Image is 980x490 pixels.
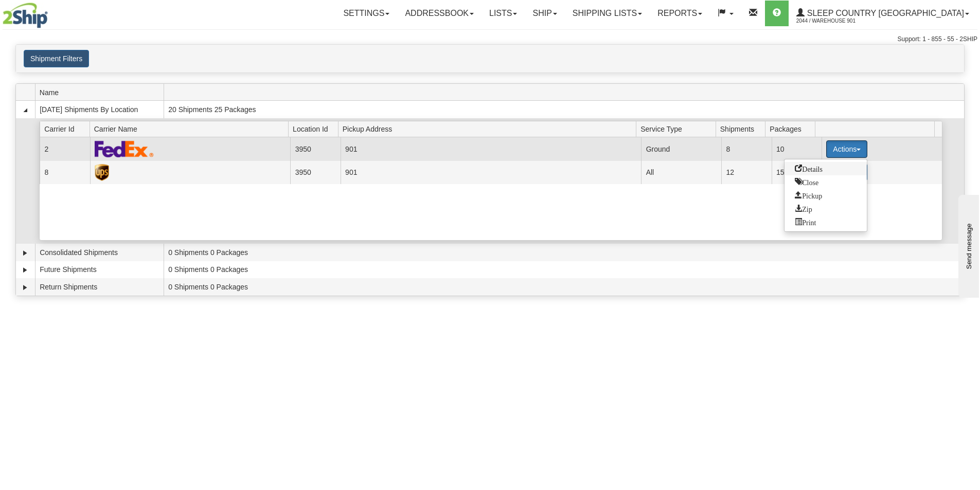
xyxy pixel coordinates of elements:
[721,137,771,160] td: 8
[721,161,771,184] td: 12
[3,3,48,28] img: logo2044.jpg
[335,1,397,26] a: Settings
[44,121,90,137] span: Carrier Id
[164,278,964,296] td: 0 Shipments 0 Packages
[795,165,823,172] span: Details
[772,161,822,184] td: 15
[341,137,642,160] td: 901
[565,1,650,26] a: Shipping lists
[35,261,164,279] td: Future Shipments
[795,205,812,212] span: Zip
[293,121,338,137] span: Location Id
[640,121,716,137] span: Service Type
[770,121,815,137] span: Packages
[789,1,977,26] a: Sleep Country [GEOGRAPHIC_DATA] 2044 / Warehouse 901
[20,248,30,258] a: Expand
[40,161,90,184] td: 8
[785,215,867,229] a: Print or Download All Shipping Documents in one file
[397,1,482,26] a: Addressbook
[785,189,867,202] a: Request a carrier pickup
[290,161,340,184] td: 3950
[650,1,710,26] a: Reports
[20,105,30,115] a: Collapse
[720,121,765,137] span: Shipments
[290,137,340,160] td: 3950
[164,101,964,118] td: 20 Shipments 25 Packages
[35,278,164,296] td: Return Shipments
[164,244,964,261] td: 0 Shipments 0 Packages
[164,261,964,279] td: 0 Shipments 0 Packages
[641,161,721,184] td: All
[343,121,636,137] span: Pickup Address
[785,162,867,175] a: Go to Details view
[795,218,816,225] span: Print
[341,161,642,184] td: 901
[795,191,822,198] span: Pickup
[35,244,164,261] td: Consolidated Shipments
[24,50,89,67] button: Shipment Filters
[525,1,564,26] a: Ship
[826,140,867,158] button: Actions
[956,192,979,297] iframe: chat widget
[94,121,289,137] span: Carrier Name
[20,265,30,275] a: Expand
[785,175,867,189] a: Close this group
[40,137,90,160] td: 2
[796,16,874,26] span: 2044 / Warehouse 901
[40,84,164,100] span: Name
[805,9,964,17] span: Sleep Country [GEOGRAPHIC_DATA]
[785,202,867,215] a: Zip and Download All Shipping Documents
[3,35,977,44] div: Support: 1 - 855 - 55 - 2SHIP
[641,137,721,160] td: Ground
[482,1,525,26] a: Lists
[20,282,30,293] a: Expand
[95,164,109,181] img: UPS
[95,140,154,157] img: FedEx Express®
[772,137,822,160] td: 10
[8,9,95,16] div: Send message
[795,178,818,185] span: Close
[35,101,164,118] td: [DATE] Shipments By Location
